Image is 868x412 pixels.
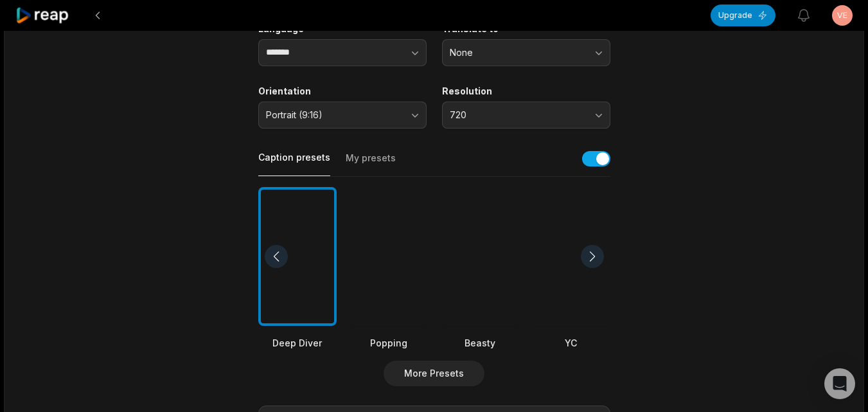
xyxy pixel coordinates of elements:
[442,39,610,66] button: None
[350,336,428,350] div: Popping
[346,152,396,176] button: My presets
[258,151,330,176] button: Caption presets
[532,336,610,350] div: YC
[442,102,610,129] button: 720
[258,85,427,97] label: Orientation
[258,336,337,350] div: Deep Diver
[441,336,519,350] div: Beasty
[450,47,585,58] span: None
[258,102,427,129] button: Portrait (9:16)
[450,109,585,121] span: 720
[266,109,401,121] span: Portrait (9:16)
[824,368,855,399] div: Open Intercom Messenger
[442,85,610,97] label: Resolution
[384,361,484,386] button: More Presets
[711,4,775,26] button: Upgrade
